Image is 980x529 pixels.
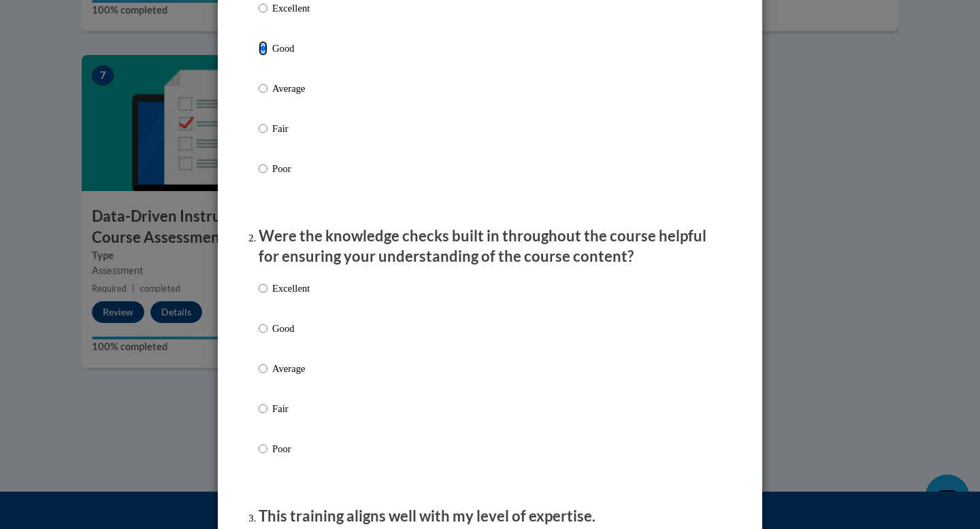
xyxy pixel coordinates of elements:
[272,41,310,56] p: Good
[272,441,310,456] p: Poor
[259,81,267,96] input: Average
[259,1,267,16] input: Excellent
[272,361,310,376] p: Average
[259,226,721,268] p: Were the knowledge checks built in throughout the course helpful for ensuring your understanding ...
[259,161,267,176] input: Poor
[272,321,310,336] p: Good
[259,281,267,296] input: Excellent
[259,41,267,56] input: Good
[259,121,267,136] input: Fair
[259,441,267,456] input: Poor
[259,401,267,416] input: Fair
[272,1,310,16] p: Excellent
[272,121,310,136] p: Fair
[259,506,721,527] p: This training aligns well with my level of expertise.
[272,161,310,176] p: Poor
[272,81,310,96] p: Average
[272,281,310,296] p: Excellent
[259,361,267,376] input: Average
[259,321,267,336] input: Good
[272,401,310,416] p: Fair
